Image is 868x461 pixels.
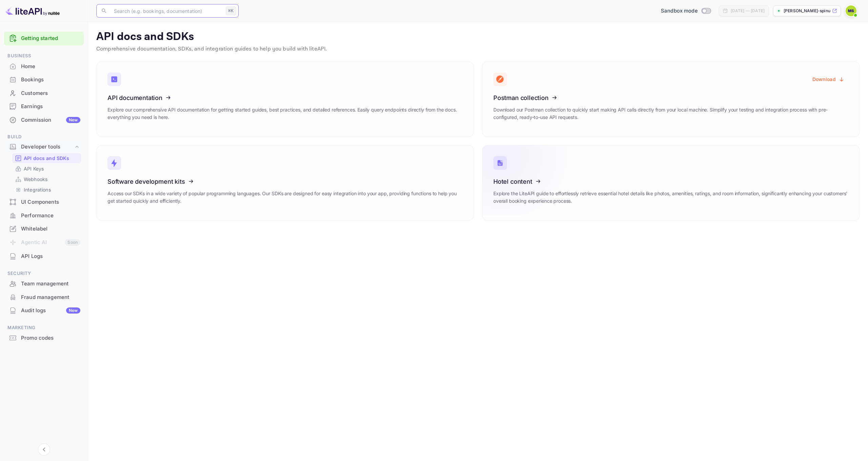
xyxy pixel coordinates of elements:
a: Whitelabel [4,222,84,235]
h3: Software development kits [107,178,463,185]
div: Developer tools [21,143,74,151]
a: Software development kitsAccess our SDKs in a wide variety of popular programming languages. Our ... [96,145,474,221]
div: Bookings [21,76,80,84]
a: Audit logsNew [4,304,84,317]
div: ⌘K [226,6,236,15]
h3: Postman collection [493,94,849,101]
div: Bookings [4,73,84,86]
div: Switch to Production mode [658,7,713,15]
div: API Keys [12,164,81,174]
div: Home [21,63,80,71]
a: Customers [4,87,84,99]
button: Collapse navigation [38,443,50,456]
div: Fraud management [21,294,80,301]
div: UI Components [4,196,84,209]
span: Sandbox mode [661,7,698,15]
div: API Logs [21,253,80,260]
div: Webhooks [12,174,81,184]
p: Download our Postman collection to quickly start making API calls directly from your local machin... [493,106,849,121]
div: [DATE] — [DATE] [731,8,765,14]
p: Webhooks [24,176,47,183]
a: Getting started [21,35,80,42]
div: Integrations [12,185,81,195]
div: Getting started [4,32,84,45]
div: Whitelabel [21,225,80,233]
div: Audit logsNew [4,304,84,317]
div: Earnings [21,103,80,111]
div: Customers [4,87,84,100]
div: Earnings [4,100,84,113]
a: API documentationExplore our comprehensive API documentation for getting started guides, best pra... [96,61,474,137]
h3: API documentation [107,94,463,101]
p: API docs and SDKs [24,155,70,162]
p: Explore our comprehensive API documentation for getting started guides, best practices, and detai... [107,106,463,121]
div: Home [4,60,84,73]
a: CommissionNew [4,114,84,126]
p: [PERSON_NAME]-spinu-3d7jd.nui... [784,8,831,14]
a: Team management [4,277,84,290]
div: New [66,307,80,314]
a: API Logs [4,250,84,262]
input: Search (e.g. bookings, documentation) [110,4,223,18]
div: Promo codes [21,334,80,342]
p: Explore the LiteAPI guide to effortlessly retrieve essential hotel details like photos, amenities... [493,190,849,205]
div: Team management [21,280,80,288]
div: Commission [21,116,80,124]
a: Performance [4,209,84,222]
div: Fraud management [4,291,84,304]
a: Hotel contentExplore the LiteAPI guide to effortlessly retrieve essential hotel details like phot... [482,145,860,221]
div: UI Components [21,198,80,206]
p: Comprehensive documentation, SDKs, and integration guides to help you build with liteAPI. [96,45,860,53]
button: Download [808,73,849,86]
div: Customers [21,89,80,97]
a: Promo codes [4,332,84,344]
img: Marius Spinu [846,5,856,16]
span: Marketing [4,324,84,332]
img: LiteAPI logo [5,5,60,16]
div: New [66,117,80,123]
a: API docs and SDKs [15,155,78,162]
div: Team management [4,277,84,290]
span: Build [4,133,84,141]
a: Fraud management [4,291,84,303]
div: CommissionNew [4,114,84,127]
div: Audit logs [21,307,80,315]
a: Bookings [4,73,84,86]
a: API Keys [15,165,78,172]
h3: Hotel content [493,178,849,185]
a: Webhooks [15,176,78,183]
div: Performance [21,212,80,220]
a: Integrations [15,186,78,193]
p: API Keys [24,165,44,172]
div: Promo codes [4,332,84,345]
div: API docs and SDKs [12,153,81,163]
a: Home [4,60,84,73]
div: Whitelabel [4,222,84,236]
p: Access our SDKs in a wide variety of popular programming languages. Our SDKs are designed for eas... [107,190,463,205]
a: Earnings [4,100,84,113]
div: Developer tools [4,141,84,153]
span: Business [4,52,84,60]
span: Security [4,270,84,277]
p: Integrations [24,186,51,193]
p: API docs and SDKs [96,30,860,44]
div: Performance [4,209,84,222]
a: UI Components [4,196,84,208]
div: API Logs [4,250,84,263]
